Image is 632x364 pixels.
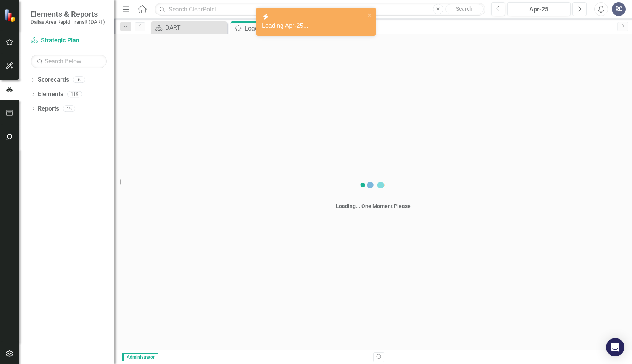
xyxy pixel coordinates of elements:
a: Reports [38,105,59,113]
div: Loading Apr-25... [262,22,365,31]
div: Apr-25 [510,5,568,14]
a: Scorecards [38,76,69,84]
div: Loading... [245,24,305,33]
input: Search Below... [31,55,107,68]
span: Administrator [122,353,158,361]
span: Elements & Reports [31,10,105,19]
div: 119 [67,91,82,98]
span: Search [456,6,472,12]
div: 6 [73,77,85,83]
div: Open Intercom Messenger [606,338,624,356]
div: DART [165,23,225,32]
button: Search [445,4,484,14]
button: close [367,11,372,19]
a: Strategic Plan [31,36,107,45]
a: Elements [38,90,63,99]
div: 15 [63,105,75,112]
div: Loading... One Moment Please [336,202,411,210]
small: Dallas Area Rapid Transit (DART) [31,19,105,25]
input: Search ClearPoint... [155,3,485,16]
button: RC [612,2,626,16]
a: DART [153,23,225,32]
button: Apr-25 [507,2,571,16]
img: ClearPoint Strategy [4,9,17,22]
